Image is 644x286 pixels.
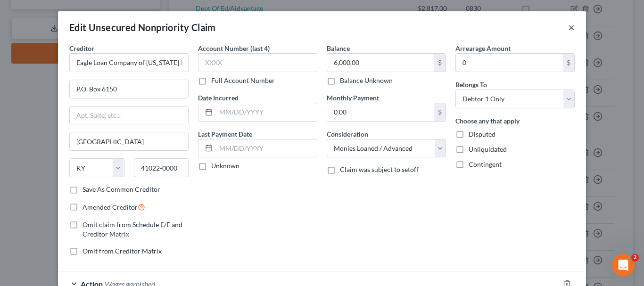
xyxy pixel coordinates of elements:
[563,54,574,72] div: $
[198,129,252,139] label: Last Payment Date
[455,81,487,89] span: Belongs To
[83,221,182,238] span: Omit claim from Schedule E/F and Creditor Matrix
[327,103,434,121] input: 0.00
[198,53,317,72] input: XXXX
[69,53,189,72] input: Search creditor by name...
[327,54,434,72] input: 0.00
[612,254,635,277] iframe: Intercom live chat
[340,165,419,173] span: Claim was subject to setoff
[434,54,446,72] div: $
[83,185,160,194] label: Save As Common Creditor
[327,129,368,139] label: Consideration
[198,93,239,103] label: Date Incurred
[83,247,162,255] span: Omit from Creditor Matrix
[568,22,575,33] button: ×
[70,106,188,124] input: Apt, Suite, etc...
[327,43,350,53] label: Balance
[455,43,511,53] label: Arrearage Amount
[134,158,189,177] input: Enter zip...
[340,76,393,85] label: Balance Unknown
[456,54,563,72] input: 0.00
[211,161,239,171] label: Unknown
[69,44,94,52] span: Creditor
[434,103,446,121] div: $
[211,76,275,85] label: Full Account Number
[69,21,216,34] div: Edit Unsecured Nonpriority Claim
[70,132,188,150] input: Enter city...
[70,80,188,98] input: Enter address...
[83,203,138,211] span: Amended Creditor
[469,145,507,153] span: Unliquidated
[631,254,639,261] span: 2
[216,103,317,121] input: MM/DD/YYYY
[327,93,379,103] label: Monthly Payment
[469,130,495,138] span: Disputed
[455,116,520,126] label: Choose any that apply
[216,139,317,157] input: MM/DD/YYYY
[198,43,270,53] label: Account Number (last 4)
[469,160,502,168] span: Contingent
